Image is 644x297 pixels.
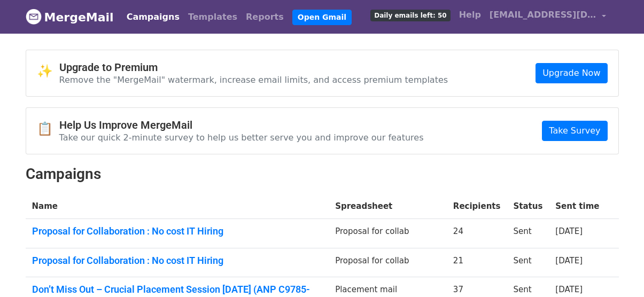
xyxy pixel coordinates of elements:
a: MergeMail [26,6,114,28]
a: Take Survey [542,121,607,141]
td: Proposal for collab [329,248,447,277]
td: 24 [447,219,507,248]
p: Remove the "MergeMail" watermark, increase email limits, and access premium templates [59,74,448,85]
span: [EMAIL_ADDRESS][DOMAIN_NAME] [490,9,596,21]
th: Recipients [447,194,507,219]
h4: Upgrade to Premium [59,61,448,74]
th: Sent time [549,194,606,219]
th: Spreadsheet [329,194,447,219]
a: Campaigns [122,6,184,28]
span: 📋 [37,121,59,137]
a: Proposal for Collaboration : No cost IT Hiring [32,225,323,237]
td: 21 [447,248,507,277]
a: Proposal for Collaboration : No cost IT Hiring [32,255,323,267]
span: ✨ [37,64,59,79]
a: [DATE] [555,226,583,236]
td: Proposal for collab [329,219,447,248]
a: [EMAIL_ADDRESS][DOMAIN_NAME] [485,4,610,29]
a: Open Gmail [292,10,352,25]
a: Templates [184,6,242,28]
a: [DATE] [555,285,583,294]
span: Daily emails left: 50 [370,10,450,21]
a: Daily emails left: 50 [366,4,454,26]
h2: Campaigns [26,165,619,183]
th: Name [26,194,329,219]
img: MergeMail logo [26,9,42,25]
a: Upgrade Now [536,63,607,83]
th: Status [507,194,549,219]
p: Take our quick 2-minute survey to help us better serve you and improve our features [59,132,424,143]
h4: Help Us Improve MergeMail [59,119,424,131]
td: Sent [507,248,549,277]
a: [DATE] [555,256,583,265]
td: Sent [507,219,549,248]
a: Help [455,4,485,26]
a: Reports [242,6,288,28]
